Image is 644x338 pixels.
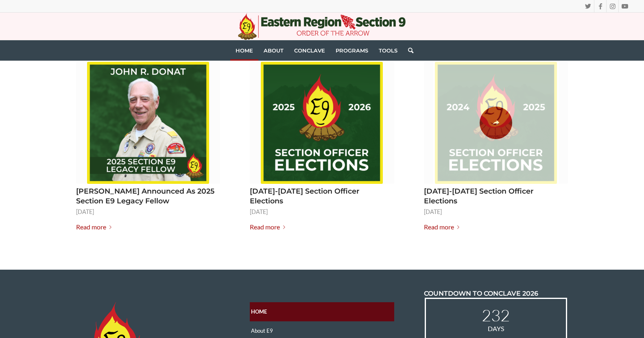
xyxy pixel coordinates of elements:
[294,47,325,54] span: Conclave
[424,222,463,233] a: Read more
[289,40,330,61] a: Conclave
[76,62,220,184] a: John R. Donat Announced As 2025 Section E9 Legacy Fellow
[76,187,214,205] a: [PERSON_NAME] Announced As 2025 Section E9 Legacy Fellow
[250,187,359,205] a: [DATE]-[DATE] Section Officer Elections
[250,62,394,184] a: 2025-2026 Section Officer Elections
[424,187,533,205] a: [DATE]-[DATE] Section Officer Elections
[424,290,538,297] span: COUNTDOWN TO CONCLAVE 2026
[250,207,268,217] time: [DATE]
[76,207,94,217] time: [DATE]
[336,47,368,54] span: Programs
[250,302,394,321] a: Home
[403,40,413,61] a: Search
[434,323,558,334] span: Days
[230,40,258,61] a: Home
[236,47,253,54] span: Home
[373,40,403,61] a: Tools
[424,207,442,217] time: [DATE]
[76,222,115,233] a: Read more
[250,222,288,233] a: Read more
[330,40,373,61] a: Programs
[379,47,397,54] span: Tools
[258,40,289,61] a: About
[264,47,284,54] span: About
[424,62,568,184] a: 2024-2025 Section Officer Elections
[434,307,558,323] span: 232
